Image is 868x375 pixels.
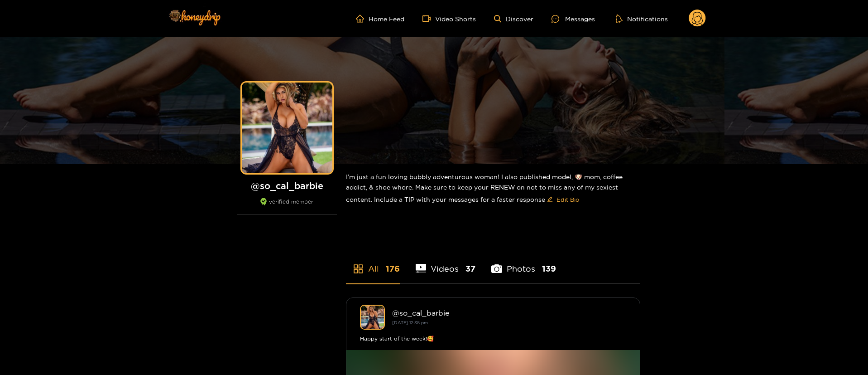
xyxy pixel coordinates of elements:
[613,14,671,23] button: Notifications
[416,243,476,283] li: Videos
[237,198,337,215] div: verified member
[356,15,404,23] a: Home Feed
[491,243,556,283] li: Photos
[551,14,595,24] div: Messages
[346,243,400,283] li: All
[360,334,626,343] div: Happy start of the week!🥰
[356,15,369,23] span: home
[547,196,553,203] span: edit
[422,15,435,23] span: video-camera
[465,263,475,274] span: 37
[422,15,476,23] a: Video Shorts
[353,263,364,274] span: appstore
[392,309,626,317] div: @ so_cal_barbie
[360,305,385,330] img: so_cal_barbie
[494,15,533,23] a: Discover
[346,164,640,214] div: I’m just a fun loving bubbly adventurous woman! I also published model, 🐶 mom, coffee addict, & s...
[237,180,337,191] h1: @ so_cal_barbie
[542,263,556,274] span: 139
[386,263,400,274] span: 176
[392,320,428,325] small: [DATE] 12:38 pm
[545,192,581,207] button: editEdit Bio
[556,195,579,204] span: Edit Bio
